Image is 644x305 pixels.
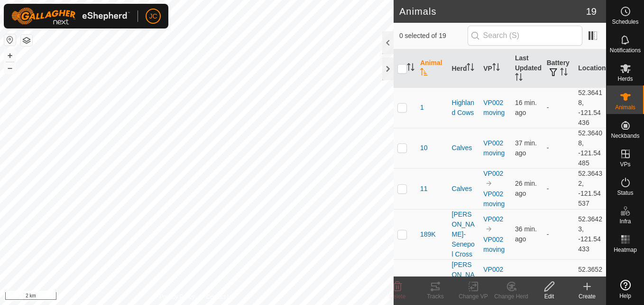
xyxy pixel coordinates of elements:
td: - [543,87,575,128]
a: VP002 [483,215,503,223]
th: Herd [448,49,480,88]
div: Tracks [416,292,454,301]
a: Privacy Policy [159,293,195,301]
th: Last Updated [511,49,543,88]
span: 189K [420,229,436,239]
div: Change VP [454,292,492,301]
span: Schedules [612,19,638,25]
span: 11 [420,184,428,194]
button: Reset Map [4,34,16,46]
td: - [543,168,575,209]
span: Infra [619,219,631,224]
span: 0 selected of 19 [399,31,468,41]
img: Gallagher Logo [11,8,130,25]
img: to [485,180,493,187]
span: VPs [620,162,630,167]
td: 52.36408, -121.54485 [574,128,606,168]
span: 10 [420,143,428,153]
p-sorticon: Activate to sort [515,75,523,82]
div: Create [568,292,606,301]
td: - [543,209,575,259]
p-sorticon: Activate to sort [467,65,474,72]
div: [PERSON_NAME]-Senepol Cross [452,210,476,259]
a: VP002 moving [483,99,505,116]
th: Location [574,49,606,88]
span: Notifications [610,48,641,53]
p-sorticon: Activate to sort [407,65,414,72]
img: to [485,276,493,283]
div: Highland Cows [452,98,476,118]
td: - [543,128,575,168]
span: Delete [389,293,406,300]
span: Heatmap [614,247,637,253]
p-sorticon: Activate to sort [492,65,500,72]
a: VP002 moving [483,190,505,208]
p-sorticon: Activate to sort [420,69,428,77]
a: VP002 [483,266,503,273]
div: Calves [452,184,476,194]
input: Search (S) [468,26,582,46]
th: Animal [416,49,448,88]
span: 1 [420,103,424,113]
a: Help [607,276,644,303]
span: Herds [617,76,633,82]
span: Aug 20, 2025, 1:48 PM [515,180,537,197]
span: 19 [586,4,597,19]
th: VP [479,49,511,88]
a: VP002 moving [483,236,505,253]
a: VP002 moving [483,139,505,157]
img: to [485,225,493,233]
span: Aug 20, 2025, 1:39 PM [515,225,537,243]
span: Aug 20, 2025, 1:38 PM [515,139,537,157]
td: 52.36418, -121.54436 [574,87,606,128]
button: Map Layers [21,35,32,46]
span: Neckbands [611,133,639,139]
button: – [4,62,16,74]
span: Help [619,293,631,299]
a: Contact Us [206,293,234,301]
td: 52.36423, -121.54433 [574,209,606,259]
span: JC [149,11,157,21]
span: Aug 20, 2025, 2:08 PM [515,276,533,293]
span: Aug 20, 2025, 1:59 PM [515,99,537,116]
button: + [4,50,16,61]
div: Change Herd [492,292,530,301]
div: Edit [530,292,568,301]
span: Status [617,190,633,196]
h2: Animals [399,6,586,17]
th: Battery [543,49,575,88]
p-sorticon: Activate to sort [560,69,568,77]
td: 52.36432, -121.54537 [574,168,606,209]
div: Calves [452,143,476,153]
span: Animals [615,105,635,110]
a: VP002 [483,170,503,177]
